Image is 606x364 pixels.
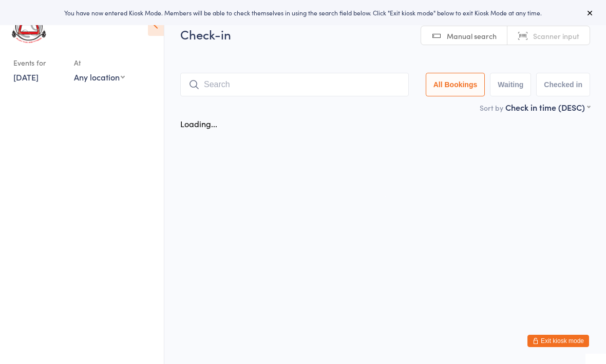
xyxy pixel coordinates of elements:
[480,103,503,113] label: Sort by
[74,71,125,83] div: Any location
[447,31,497,41] span: Manual search
[180,73,409,96] input: Search
[16,8,590,17] div: You have now entered Kiosk Mode. Members will be able to check themselves in using the search fie...
[13,54,64,71] div: Events for
[74,54,125,71] div: At
[490,73,531,96] button: Waiting
[180,118,217,129] div: Loading...
[13,71,39,83] a: [DATE]
[10,8,49,44] img: Art of Eight
[180,26,590,43] h2: Check-in
[426,73,485,96] button: All Bookings
[527,335,589,347] button: Exit kiosk mode
[505,102,590,113] div: Check in time (DESC)
[536,73,590,96] button: Checked in
[533,31,579,41] span: Scanner input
